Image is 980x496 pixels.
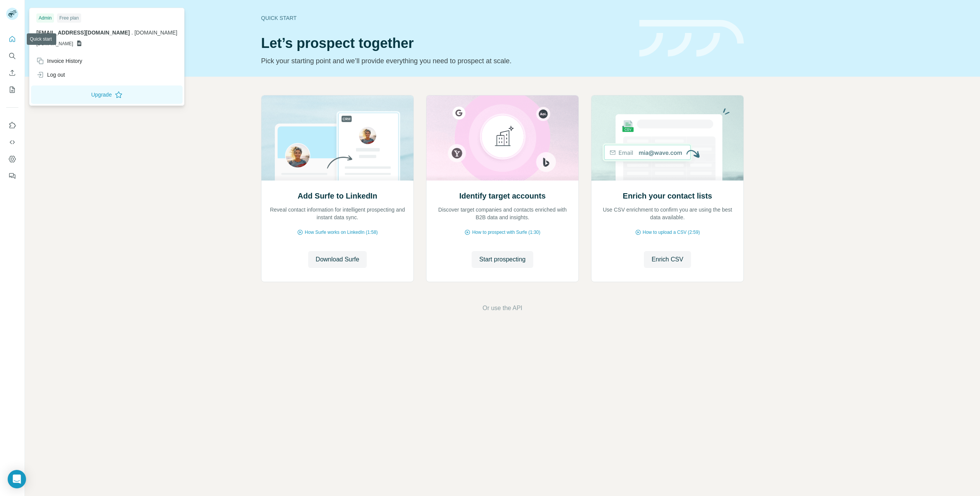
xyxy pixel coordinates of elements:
[36,57,82,65] div: Invoice History
[459,191,546,201] h2: Identify target accounts
[482,304,522,313] button: Or use the API
[472,251,533,268] button: Start prospecting
[6,135,18,149] button: Use Surfe API
[6,169,18,183] button: Feedback
[6,49,18,63] button: Search
[8,470,26,488] div: Open Intercom Messenger
[298,191,377,201] h2: Add Surfe to LinkedIn
[31,85,183,104] button: Upgrade
[6,32,18,46] button: Quick start
[261,14,630,22] div: Quick start
[134,30,177,36] span: [DOMAIN_NAME]
[652,255,683,264] span: Enrich CSV
[36,40,73,47] span: [DOMAIN_NAME]
[479,255,526,264] span: Start prospecting
[6,83,18,97] button: My lists
[599,206,736,221] p: Use CSV enrichment to confirm you are using the best data available.
[261,95,414,181] img: Add Surfe to LinkedIn
[591,95,744,181] img: Enrich your contact lists
[6,118,18,132] button: Use Surfe on LinkedIn
[623,191,712,201] h2: Enrich your contact lists
[36,71,65,79] div: Log out
[305,229,378,236] span: How Surfe works on LinkedIn (1:58)
[472,229,540,236] span: How to prospect with Surfe (1:30)
[639,20,744,57] img: banner
[426,95,579,181] img: Identify target accounts
[269,206,406,221] p: Reveal contact information for intelligent prospecting and instant data sync.
[261,36,630,51] h1: Let’s prospect together
[316,255,359,264] span: Download Surfe
[434,206,571,221] p: Discover target companies and contacts enriched with B2B data and insights.
[6,152,18,166] button: Dashboard
[644,251,691,268] button: Enrich CSV
[6,66,18,80] button: Enrich CSV
[643,229,700,236] span: How to upload a CSV (2:59)
[36,13,54,23] div: Admin
[308,251,367,268] button: Download Surfe
[131,30,133,36] span: .
[57,13,81,23] div: Free plan
[261,56,630,66] p: Pick your starting point and we’ll provide everything you need to prospect at scale.
[36,30,130,36] span: [EMAIL_ADDRESS][DOMAIN_NAME]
